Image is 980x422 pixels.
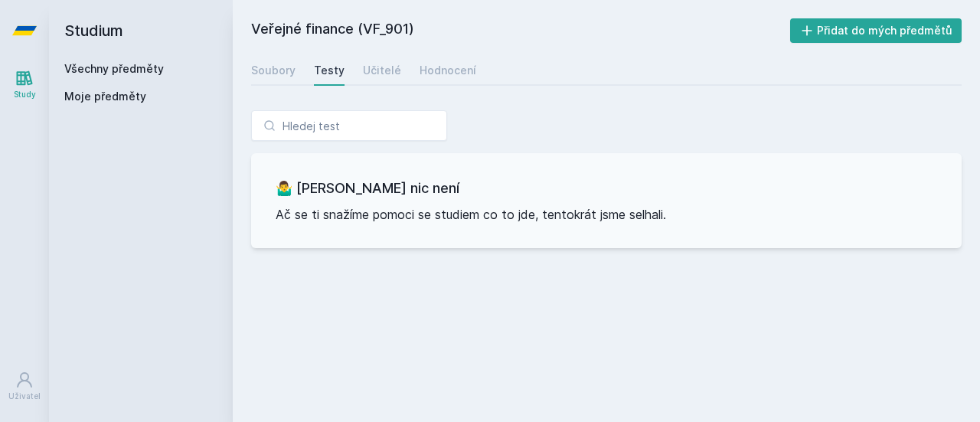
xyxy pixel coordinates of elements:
h2: Veřejné finance (VF_901) [251,18,790,43]
a: Soubory [251,55,296,86]
a: Testy [314,55,345,86]
button: Přidat do mých předmětů [790,18,962,43]
a: Všechny předměty [64,62,164,75]
div: Study [14,89,36,100]
div: Hodnocení [420,63,476,78]
span: Moje předměty [64,89,146,104]
h3: 🤷‍♂️ [PERSON_NAME] nic není [276,178,937,199]
p: Ač se ti snažíme pomoci se studiem co to jde, tentokrát jsme selhali. [276,205,937,224]
a: Uživatel [3,363,46,410]
a: Study [3,61,46,108]
div: Uživatel [8,391,41,402]
div: Soubory [251,63,296,78]
div: Učitelé [363,63,401,78]
input: Hledej test [251,110,447,141]
a: Hodnocení [420,55,476,86]
div: Testy [314,63,345,78]
a: Učitelé [363,55,401,86]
